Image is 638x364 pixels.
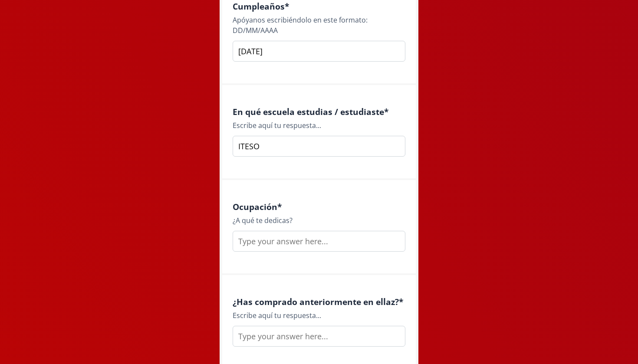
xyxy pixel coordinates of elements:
[233,41,405,62] input: Type your answer here...
[233,310,405,321] div: Escribe aquí tu respuesta...
[233,107,405,117] h4: En qué escuela estudias / estudiaste *
[233,1,405,11] h4: Cumpleaños *
[233,136,405,157] input: Type your answer here...
[233,120,405,131] div: Escribe aquí tu respuesta...
[233,215,405,226] div: ¿A qué te dedicas?
[233,231,405,252] input: Type your answer here...
[233,15,405,36] div: Apóyanos escribiéndolo en este formato: DD/MM/AAAA
[233,326,405,347] input: Type your answer here...
[233,202,405,212] h4: Ocupación *
[233,297,405,307] h4: ¿Has comprado anteriormente en ellaz? *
